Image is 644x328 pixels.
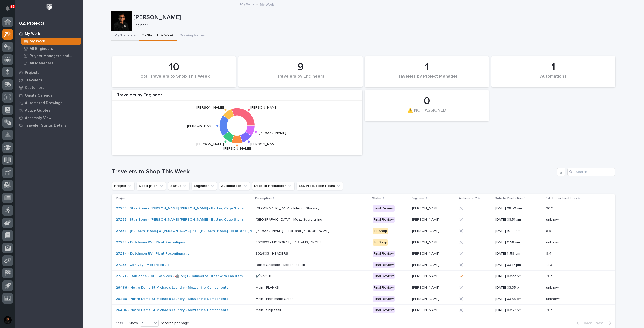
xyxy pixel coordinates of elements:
button: Next [594,321,615,325]
div: Travelers by Project Manager [373,74,480,84]
p: Engineer [412,196,424,201]
a: 27235 - Stair Zone - [PERSON_NAME] [PERSON_NAME] - Batting Cage Stairs [116,218,244,222]
tr: 27294 - Dutchmen RV - Plant Reconfiguration 802/803 - HEADERS802/803 - HEADERS Final Review[PERSO... [112,248,615,259]
p: Traveler Status Details [25,123,66,128]
div: Final Review [373,217,395,223]
p: Project [116,196,127,201]
p: [DATE] 11:58 am [495,240,542,245]
a: 27294 - Dutchmen RV - Plant Reconfiguration [116,252,192,256]
div: Final Review [373,262,395,268]
div: 1 [500,61,607,73]
a: Customers [15,84,83,91]
p: [PERSON_NAME] [412,273,440,278]
text: [PERSON_NAME] [187,124,215,128]
div: Total Travelers to Shop This Week [120,74,227,84]
div: Final Review [373,251,395,257]
p: Onsite Calendar [25,93,54,98]
p: Est. Production Hours [546,196,577,201]
p: Show [129,321,138,325]
div: Final Review [373,296,395,302]
p: unknown [546,217,562,222]
button: Status [168,182,190,190]
p: [PERSON_NAME] [412,262,440,267]
p: [PERSON_NAME] [412,285,440,290]
a: 27294 - Dutchmen RV - Plant Reconfiguration [116,240,192,245]
p: [DATE] 08:51 am [495,218,542,222]
p: All Engineers [30,46,53,51]
p: 8.8 [546,228,552,233]
div: Final Review [373,307,395,313]
p: [PERSON_NAME] [412,205,440,211]
a: 27371 - Stair Zone - J&P Services - 🤖 (v2) E-Commerce Order with Fab Item [116,274,243,278]
p: Main - PLANKS [256,285,280,290]
span: Next [596,321,607,325]
a: Travelers [15,76,83,84]
button: Automated? [219,182,250,190]
tr: 26486 - Notre Dame St Michaels Laundry - Mezzanine Components Main - PLANKSMain - PLANKS Final Re... [112,282,615,293]
a: 26486 - Notre Dame St Michaels Laundry - Mezzanine Components [116,308,228,312]
p: 20.9 [546,205,554,211]
div: Travelers by Engineer [112,92,362,101]
a: All Managers [19,60,83,67]
p: Assembly View [25,116,51,120]
a: All Engineers [19,45,83,52]
p: Travelers [25,78,42,83]
p: [GEOGRAPHIC_DATA] - Interior Stairway [256,205,320,211]
div: Travelers by Engineers [247,74,354,84]
text: [PERSON_NAME] [223,147,251,150]
p: 20.9 [546,307,554,312]
a: My Work [19,38,83,45]
h1: Travelers to Shop This Week [112,168,555,175]
button: Drawing Issues [177,31,208,41]
p: [PERSON_NAME] [412,307,440,312]
div: Final Review [373,273,395,279]
button: Back [573,321,594,325]
button: Est. Production Hours [297,182,343,190]
p: [GEOGRAPHIC_DATA] - Mezz Guardrailing [256,217,323,222]
text: [PERSON_NAME] [259,131,286,135]
p: 20.9 [546,273,554,278]
button: My Travelers [111,31,139,41]
p: [PERSON_NAME] [412,251,440,256]
p: My Work [30,39,45,44]
div: Final Review [373,205,395,212]
p: Description [255,196,272,201]
tr: 27235 - Stair Zone - [PERSON_NAME] [PERSON_NAME] - Batting Cage Stairs [GEOGRAPHIC_DATA] - Interi... [112,203,615,214]
p: [PERSON_NAME] [412,228,440,233]
a: 27334 - [PERSON_NAME] & [PERSON_NAME] Inc - [PERSON_NAME], Hoist, and [PERSON_NAME] [116,229,275,233]
p: Boise Cascade - Motorized Jib [256,262,306,267]
p: Automated? [459,196,477,201]
div: Final Review [373,285,395,291]
tr: 27235 - Stair Zone - [PERSON_NAME] [PERSON_NAME] - Batting Cage Stairs [GEOGRAPHIC_DATA] - Mezz G... [112,214,615,225]
div: Search [567,168,615,176]
div: Notifications85 [6,6,13,14]
text: [PERSON_NAME] [250,143,278,146]
div: 1 [373,61,480,73]
p: [PERSON_NAME], Hoist, and [PERSON_NAME] [256,228,330,233]
p: Project Managers and Engineers [30,54,79,58]
p: 9.4 [546,251,552,256]
p: 802/803 - HEADERS [256,251,289,256]
p: ✔️SZ3911 [256,273,272,278]
a: Assembly View [15,114,83,122]
p: 802/803 - MONORAIL, FP BEAMS, DROPS [256,239,323,245]
tr: 27371 - Stair Zone - J&P Services - 🤖 (v2) E-Commerce Order with Fab Item ✔️SZ3911✔️SZ3911 Final ... [112,271,615,282]
p: 85 [11,5,14,8]
a: Onsite Calendar [15,91,83,99]
p: [DATE] 10:14 am [495,229,542,233]
p: Status [372,196,382,201]
p: [PERSON_NAME] [134,14,614,21]
text: [PERSON_NAME] [250,106,278,110]
a: Projects [15,69,83,76]
a: My Work [240,1,254,7]
p: My Work [260,1,274,7]
button: To Shop This Week [139,31,177,41]
a: My Work [15,30,83,37]
p: Engineer [134,23,612,27]
p: [DATE] 03:57 pm [495,308,542,312]
button: Engineer [192,182,217,190]
div: 10 [120,61,227,73]
p: Main - Ship Stair [256,307,283,312]
span: Back [581,321,592,325]
a: Automated Drawings [15,99,83,107]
